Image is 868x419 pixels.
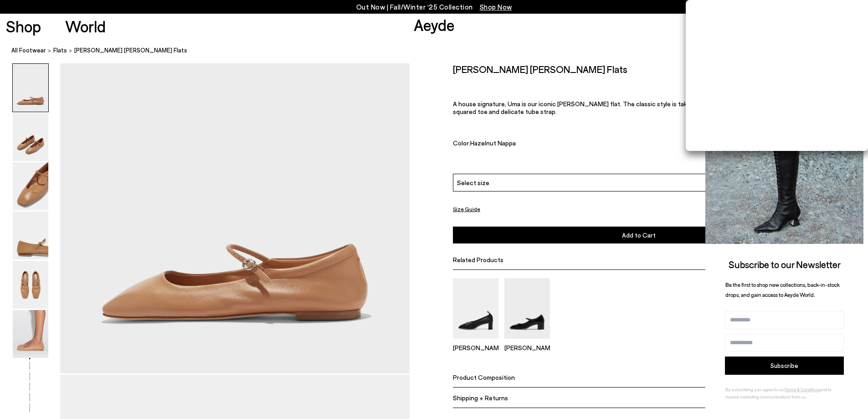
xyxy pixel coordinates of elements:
a: Aline Leather Mary-Jane Pumps [PERSON_NAME] [504,332,550,352]
img: Uma Mary-Jane Flats - Image 1 [13,64,48,112]
span: [PERSON_NAME] [PERSON_NAME] Flats [74,46,187,55]
p: A house signature, Uma is our iconic [PERSON_NAME] flat. The classic style is taken to a contempo... [453,100,825,115]
nav: breadcrumb [11,38,868,63]
span: By subscribing, you agree to our [725,387,785,392]
span: Subscribe to our Newsletter [729,259,841,270]
a: World [65,18,106,34]
a: Shop [6,18,41,34]
button: Size Guide [453,203,480,215]
div: Color: [453,139,678,150]
a: Aeyde [414,15,455,34]
img: Aline Leather Mary-Jane Pumps [504,278,550,339]
span: Hazelnut Nappa [470,139,516,147]
a: Narissa Ruched Pumps [PERSON_NAME] [453,332,498,352]
img: Uma Mary-Jane Flats - Image 2 [13,113,48,161]
a: flats [53,46,67,55]
p: [PERSON_NAME] [453,344,498,352]
button: Add to Cart [453,227,825,243]
span: flats [53,47,67,54]
button: Subscribe [725,357,844,375]
span: Add to Cart [622,231,656,239]
p: [PERSON_NAME] [504,344,550,352]
span: Related Products [453,256,503,264]
span: Navigate to /collections/new-in [480,3,512,11]
h2: [PERSON_NAME] [PERSON_NAME] Flats [453,63,627,75]
img: Uma Mary-Jane Flats - Image 3 [13,162,48,210]
img: Narissa Ruched Pumps [453,278,498,339]
img: Uma Mary-Jane Flats - Image 4 [13,212,48,259]
p: Out Now | Fall/Winter ‘25 Collection [356,1,512,13]
img: 2a6287a1333c9a56320fd6e7b3c4a9a9.jpg [705,130,863,244]
span: Select size [457,178,489,187]
img: Uma Mary-Jane Flats - Image 5 [13,261,48,309]
span: Shipping + Returns [453,394,508,402]
img: Uma Mary-Jane Flats - Image 6 [13,310,48,358]
a: Terms & Conditions [785,387,820,392]
span: Product Composition [453,373,515,381]
span: Be the first to shop new collections, back-in-stock drops, and gain access to Aeyde World. [725,281,840,298]
a: All Footwear [11,46,46,55]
